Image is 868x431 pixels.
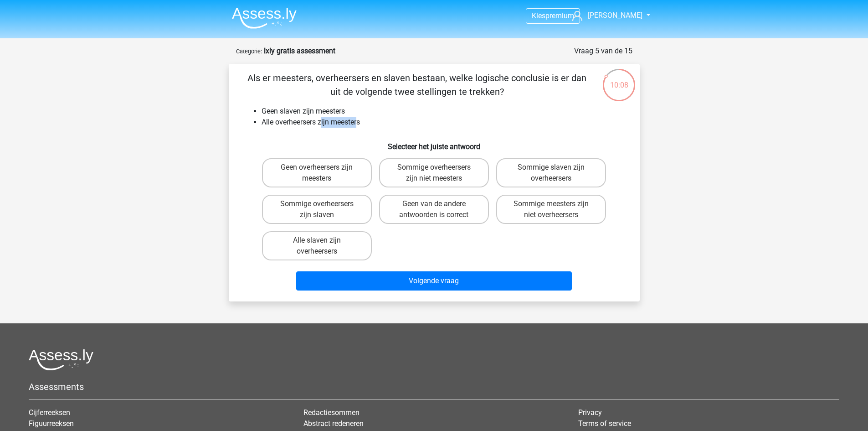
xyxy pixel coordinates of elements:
[232,7,297,29] img: Assessly
[236,48,262,55] small: Categorie:
[29,349,93,370] img: Assessly logo
[588,11,642,20] span: [PERSON_NAME]
[578,408,602,417] a: Privacy
[545,11,574,20] span: premium
[303,419,364,428] a: Abstract redeneren
[243,135,625,151] h6: Selecteer het juiste antwoord
[574,46,632,57] div: Vraag 5 van de 15
[602,68,636,91] div: 10:08
[496,158,606,187] label: Sommige slaven zijn overheersers
[569,10,643,21] a: [PERSON_NAME]
[303,408,360,417] a: Redactiesommen
[262,117,625,128] li: Alle overheersers zijn meesters
[296,271,572,291] button: Volgende vraag
[532,11,545,20] span: Kies
[262,158,372,187] label: Geen overheersers zijn meesters
[243,71,591,99] p: Als er meesters, overheersers en slaven bestaan, welke logische conclusie is er dan uit de volgen...
[496,195,606,224] label: Sommige meesters zijn niet overheersers
[29,419,74,428] a: Figuurreeksen
[29,408,70,417] a: Cijferreeksen
[379,195,489,224] label: Geen van de andere antwoorden is correct
[578,419,631,428] a: Terms of service
[262,231,372,260] label: Alle slaven zijn overheersers
[29,381,839,392] h5: Assessments
[379,158,489,187] label: Sommige overheersers zijn niet meesters
[264,47,335,55] strong: Ixly gratis assessment
[262,106,625,117] li: Geen slaven zijn meesters
[262,195,372,224] label: Sommige overheersers zijn slaven
[526,10,580,22] a: Kiespremium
